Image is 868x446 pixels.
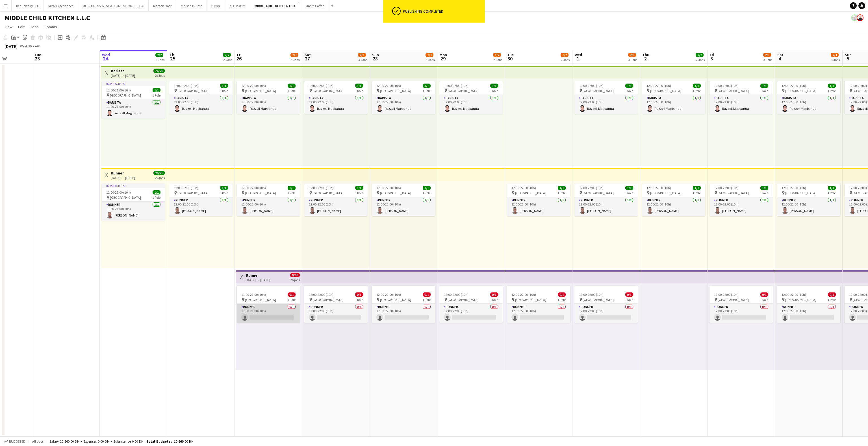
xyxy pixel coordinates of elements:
span: 26 [236,55,242,62]
span: Thu [642,52,649,57]
span: 1 Role [355,298,363,302]
span: Sun [372,52,379,57]
div: In progress11:00-21:00 (10h)1/1 [GEOGRAPHIC_DATA]1 RoleRunner1/111:00-21:00 (10h)[PERSON_NAME] [102,183,165,221]
span: 1/1 [490,84,498,88]
span: 11:00-21:00 (10h) [241,292,266,297]
button: MOCHI DESSERTS CATERING SERVICES L.L.C [78,0,149,11]
span: 3 [709,55,714,62]
span: Sun [845,52,852,57]
span: 12:00-22:00 (10h) [646,84,671,88]
span: 12:00-22:00 (10h) [309,186,333,190]
div: 2 Jobs [493,58,502,62]
span: 2/3 [358,53,366,57]
span: 1 Role [422,298,431,302]
span: 1 Role [693,89,701,93]
app-card-role: Barista1/112:00-22:00 (10h)Ruzzell Magbanua [642,95,705,114]
span: 0/1 [760,292,768,297]
span: Thu [170,52,177,57]
div: [DATE] → [DATE] [111,176,135,180]
span: 2/2 [223,53,231,57]
app-user-avatar: Venus Joson [851,14,858,21]
span: 0/1 [423,292,431,297]
app-job-card: 12:00-22:00 (10h)1/1 [GEOGRAPHIC_DATA]1 RoleRunner1/112:00-22:00 (10h)[PERSON_NAME] [574,183,638,216]
app-job-card: 12:00-22:00 (10h)1/1 [GEOGRAPHIC_DATA]1 RoleRunner1/112:00-22:00 (10h)[PERSON_NAME] [304,183,368,216]
span: Mon [440,52,447,57]
span: 12:00-22:00 (10h) [376,292,401,297]
span: 1/1 [760,186,768,190]
span: Tue [507,52,514,57]
div: 12:00-22:00 (10h)0/1 [GEOGRAPHIC_DATA]1 RoleRunner0/112:00-22:00 (10h) [439,286,503,323]
span: 12:00-22:00 (10h) [511,292,536,297]
div: 12:00-22:00 (10h)0/1 [GEOGRAPHIC_DATA]1 RoleRunner0/112:00-22:00 (10h) [304,286,368,323]
div: 12:00-22:00 (10h)1/1 [GEOGRAPHIC_DATA]1 RoleBarista1/112:00-22:00 (10h)Ruzzell Magbanua [169,81,233,114]
span: 23 [34,55,41,62]
span: All jobs [31,439,45,443]
app-card-role: Barista1/112:00-22:00 (10h)Ruzzell Magbanua [709,95,773,114]
app-card-role: Barista1/112:00-22:00 (10h)Ruzzell Magbanua [777,95,840,114]
div: 12:00-22:00 (10h)1/1 [GEOGRAPHIC_DATA]1 RoleRunner1/112:00-22:00 (10h)[PERSON_NAME] [169,183,233,216]
span: 1 Role [760,89,768,93]
div: 3 Jobs [628,58,637,62]
span: 0/1 [355,292,363,297]
app-job-card: In progress11:00-21:00 (10h)1/1 [GEOGRAPHIC_DATA]1 RoleBarista1/111:00-21:00 (10h)Ruzzell Magbanua [102,81,165,119]
a: Edit [16,23,27,30]
span: 11:00-21:00 (10h) [106,88,131,92]
div: 11:00-21:00 (10h)0/1 [GEOGRAPHIC_DATA]1 RoleRunner0/111:00-21:00 (10h) [237,286,300,323]
div: 12:00-22:00 (10h)1/1 [GEOGRAPHIC_DATA]1 RoleBarista1/112:00-22:00 (10h)Ruzzell Magbanua [439,81,503,114]
span: 1/1 [153,190,160,194]
span: [GEOGRAPHIC_DATA] [718,191,749,195]
div: 2 Jobs [223,58,232,62]
span: 12:00-22:00 (10h) [241,186,266,190]
span: 1 Role [625,191,633,195]
span: Tue [34,52,41,57]
h3: Runner [111,170,135,176]
span: [GEOGRAPHIC_DATA] [313,89,344,93]
span: 1/1 [355,186,363,190]
span: 0/1 [490,292,498,297]
span: 12:00-22:00 (10h) [174,84,198,88]
span: 1/2 [493,53,501,57]
app-card-role: Runner0/112:00-22:00 (10h) [507,304,570,323]
span: 0/1 [558,292,566,297]
span: 1 Role [625,298,633,302]
app-job-card: 12:00-22:00 (10h)0/1 [GEOGRAPHIC_DATA]1 RoleRunner0/112:00-22:00 (10h) [574,286,638,323]
app-job-card: 12:00-22:00 (10h)1/1 [GEOGRAPHIC_DATA]1 RoleBarista1/112:00-22:00 (10h)Ruzzell Magbanua [709,81,773,114]
a: View [2,23,15,30]
span: [GEOGRAPHIC_DATA] [448,298,479,302]
div: In progress [102,81,165,86]
app-card-role: Runner1/112:00-22:00 (10h)[PERSON_NAME] [237,197,300,216]
span: 12:00-22:00 (10h) [782,84,806,88]
app-card-role: Runner1/112:00-22:00 (10h)[PERSON_NAME] [372,197,435,216]
span: 2/3 [763,53,771,57]
div: 12:00-22:00 (10h)1/1 [GEOGRAPHIC_DATA]1 RoleBarista1/112:00-22:00 (10h)Ruzzell Magbanua [304,81,368,114]
app-card-role: Runner1/112:00-22:00 (10h)[PERSON_NAME] [304,197,368,216]
span: [GEOGRAPHIC_DATA] [110,195,141,200]
span: 2/2 [696,53,704,57]
span: 2 [641,55,649,62]
span: 1 Role [828,89,836,93]
span: 1 Role [287,298,296,302]
app-card-role: Barista1/112:00-22:00 (10h)Ruzzell Magbanua [237,95,300,114]
app-job-card: 12:00-22:00 (10h)0/1 [GEOGRAPHIC_DATA]1 RoleRunner0/112:00-22:00 (10h) [372,286,435,323]
app-card-role: Barista1/112:00-22:00 (10h)Ruzzell Magbanua [169,95,233,114]
span: 1/2 [561,53,568,57]
span: 1 Role [490,298,498,302]
span: 12:00-22:00 (10h) [579,84,604,88]
span: 11:00-21:00 (10h) [106,190,131,194]
span: 1 Role [287,89,296,93]
app-job-card: 12:00-22:00 (10h)1/1 [GEOGRAPHIC_DATA]1 RoleBarista1/112:00-22:00 (10h)Ruzzell Magbanua [574,81,638,114]
span: 0/26 [290,273,300,277]
span: [GEOGRAPHIC_DATA] [448,89,479,93]
a: Comms [42,23,59,30]
span: 1/1 [828,186,836,190]
app-card-role: Runner0/112:00-22:00 (10h) [372,304,435,323]
span: 12:00-22:00 (10h) [376,186,401,190]
span: View [5,24,12,29]
span: 1/1 [288,84,296,88]
div: 3 Jobs [426,58,435,62]
span: 1 Role [828,191,836,195]
span: 1/1 [288,186,296,190]
app-card-role: Runner0/112:00-22:00 (10h) [304,304,368,323]
span: Wed [575,52,582,57]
